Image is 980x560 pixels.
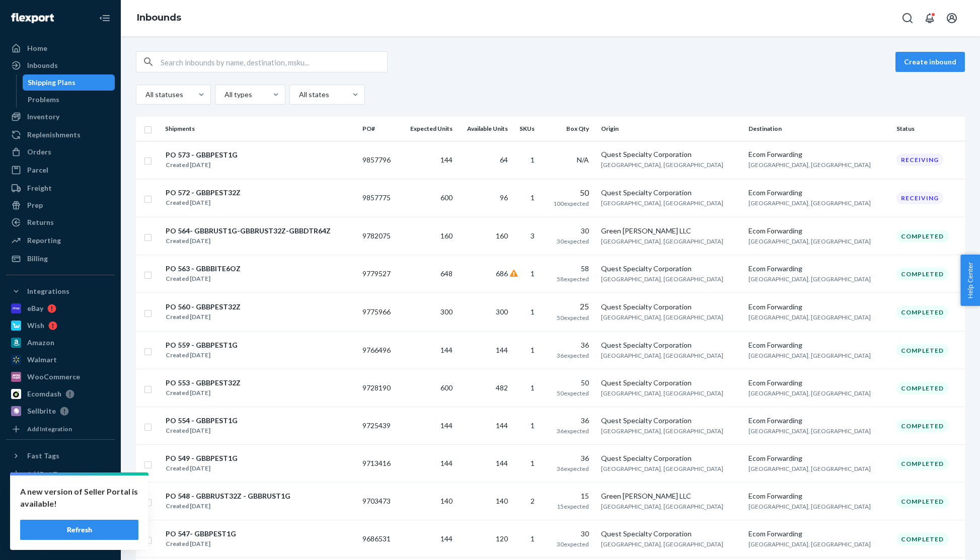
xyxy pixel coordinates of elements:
[161,52,387,72] input: Search inbounds by name, destination, msku...
[748,226,888,236] div: Ecom Forwarding
[748,149,888,159] div: Ecom Forwarding
[896,382,948,394] div: Completed
[512,117,543,141] th: SKUs
[166,160,238,170] div: Created [DATE]
[6,127,115,143] a: Replenishments
[6,162,115,178] a: Parcel
[531,421,535,430] span: 1
[547,187,589,199] div: 50
[601,264,741,274] div: Quest Specialty Corporation
[28,77,76,88] div: Shipping Plans
[601,453,741,463] div: Quest Specialty Corporation
[440,421,453,430] span: 144
[547,416,589,426] div: 36
[440,269,453,278] span: 648
[166,378,241,388] div: PO 553 - GBBPEST32Z
[531,155,535,164] span: 1
[440,307,453,316] span: 300
[531,534,535,543] span: 1
[748,302,888,312] div: Ecom Forwarding
[27,338,54,348] div: Amazon
[960,255,980,306] button: Help Center
[6,214,115,230] a: Returns
[748,378,888,388] div: Ecom Forwarding
[358,520,400,558] td: 9686531
[358,217,400,255] td: 9782075
[166,312,241,322] div: Created [DATE]
[547,301,589,312] div: 25
[748,352,871,359] span: [GEOGRAPHIC_DATA], [GEOGRAPHIC_DATA]
[6,448,115,464] button: Fast Tags
[6,180,115,196] a: Freight
[942,8,962,28] button: Open account menu
[748,237,871,245] span: [GEOGRAPHIC_DATA], [GEOGRAPHIC_DATA]
[500,193,508,202] span: 96
[553,200,589,207] span: 100 expected
[166,302,241,312] div: PO 560 - GBBPEST32Z
[896,268,948,280] div: Completed
[531,383,535,392] span: 1
[748,427,871,435] span: [GEOGRAPHIC_DATA], [GEOGRAPHIC_DATA]
[440,231,453,240] span: 160
[896,533,948,545] div: Completed
[28,95,59,105] div: Problems
[557,275,589,283] span: 58 expected
[161,117,358,141] th: Shipments
[557,503,589,510] span: 15 expected
[748,199,871,207] span: [GEOGRAPHIC_DATA], [GEOGRAPHIC_DATA]
[601,340,741,350] div: Quest Specialty Corporation
[166,529,236,539] div: PO 547- GBBPEST1G
[358,117,400,141] th: PO#
[166,539,236,549] div: Created [DATE]
[358,407,400,445] td: 9725439
[896,306,948,318] div: Completed
[6,369,115,385] a: WooCommerce
[896,344,948,357] div: Completed
[166,388,241,398] div: Created [DATE]
[748,313,871,321] span: [GEOGRAPHIC_DATA], [GEOGRAPHIC_DATA]
[500,155,508,164] span: 64
[496,269,508,278] span: 686
[557,352,589,359] span: 36 expected
[601,529,741,539] div: Quest Specialty Corporation
[557,389,589,397] span: 50 expected
[6,535,115,551] button: Give Feedback
[920,8,940,28] button: Open notifications
[6,300,115,316] a: eBay
[298,90,299,100] input: All states
[547,340,589,350] div: 36
[496,346,508,354] span: 144
[531,269,535,278] span: 1
[557,465,589,472] span: 36 expected
[601,389,723,397] span: [GEOGRAPHIC_DATA], [GEOGRAPHIC_DATA]
[896,457,948,470] div: Completed
[601,226,741,236] div: Green [PERSON_NAME] LLC
[547,226,589,236] div: 30
[166,501,290,511] div: Created [DATE]
[557,427,589,435] span: 36 expected
[27,43,47,53] div: Home
[601,237,723,245] span: [GEOGRAPHIC_DATA], [GEOGRAPHIC_DATA]
[358,255,400,293] td: 9779527
[601,149,741,159] div: Quest Specialty Corporation
[6,109,115,125] a: Inventory
[166,426,238,436] div: Created [DATE]
[531,497,535,505] span: 2
[547,453,589,463] div: 36
[496,231,508,240] span: 160
[496,421,508,430] span: 144
[27,183,52,193] div: Freight
[23,74,115,91] a: Shipping Plans
[557,237,589,245] span: 30 expected
[496,497,508,505] span: 140
[6,468,115,480] a: Add Fast Tag
[27,130,81,140] div: Replenishments
[601,199,723,207] span: [GEOGRAPHIC_DATA], [GEOGRAPHIC_DATA]
[358,179,400,217] td: 9857775
[6,251,115,267] a: Billing
[166,198,241,208] div: Created [DATE]
[543,117,597,141] th: Box Qty
[27,406,56,416] div: Sellbrite
[166,274,241,284] div: Created [DATE]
